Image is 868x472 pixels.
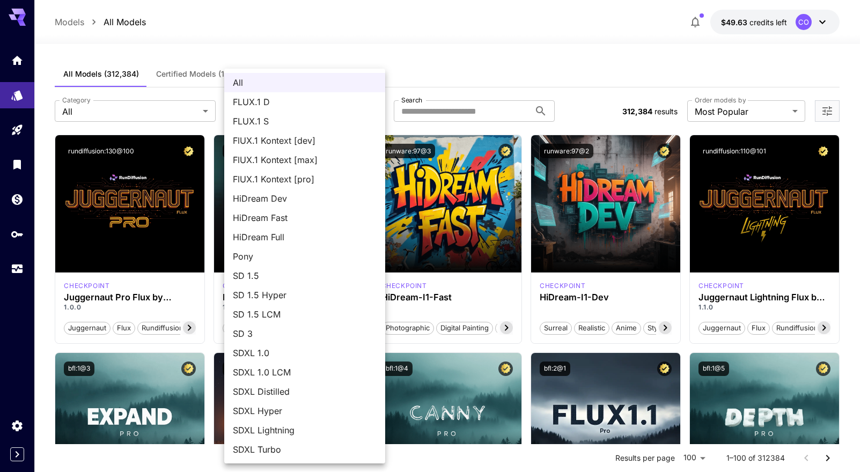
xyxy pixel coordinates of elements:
span: FlUX.1 Kontext [pro] [233,173,377,186]
span: SDXL Hyper [233,404,377,417]
span: SDXL Distilled [233,385,377,398]
span: SDXL Turbo [233,443,377,456]
span: FlUX.1 Kontext [max] [233,153,377,166]
span: SD 1.5 LCM [233,308,377,321]
span: FLUX.1 D [233,95,377,108]
span: HiDream Full [233,231,377,244]
span: FlUX.1 Kontext [dev] [233,134,377,147]
span: Pony [233,250,377,263]
span: SDXL Lightning [233,424,377,437]
span: All [233,76,377,89]
span: SD 1.5 Hyper [233,289,377,301]
span: SD 3 [233,327,377,340]
span: SDXL 1.0 LCM [233,366,377,379]
span: SDXL 1.0 [233,346,377,359]
span: HiDream Dev [233,192,377,205]
span: HiDream Fast [233,211,377,224]
span: FLUX.1 S [233,115,377,128]
span: SD 1.5 [233,269,377,282]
